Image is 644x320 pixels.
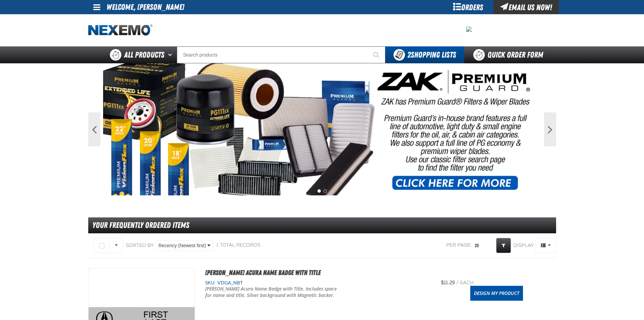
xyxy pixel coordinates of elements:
button: Rows selection options [110,238,123,253]
span: Sorted By: [126,242,154,248]
span: Per page: [446,242,472,249]
strong: 2 [407,50,411,60]
div: SKU: [205,280,428,286]
a: [PERSON_NAME] Acura Name Badge with Title [205,269,321,277]
button: Next [544,112,556,146]
img: Nexemo logo [88,24,152,36]
a: Design My Product [470,286,523,301]
span: VDGA_NBT [216,280,243,285]
button: Product Grid Views Toolbar [535,238,556,253]
span: Shopping Lists [407,50,456,60]
div: Your Frequently Ordered Items [88,217,556,233]
button: Start Searching [368,46,385,63]
button: You have 2 Shopping Lists. Open to view details [385,46,464,63]
span: $11.29 [441,280,455,285]
a: Expand or Collapse Grid Filters [496,238,511,253]
p: [PERSON_NAME] Acura Name Badge with Title. Includes space for name and title. Silver background w... [205,286,339,299]
input: Search [177,46,385,63]
span: Product Grid Views Toolbar [536,238,556,253]
img: 08cb5c772975e007c414e40fb9967a9c.jpeg [466,26,472,32]
span: All Products [124,49,164,61]
span: Display: [514,242,534,248]
button: Open All Products pages [166,46,177,63]
a: Quick Order Form [464,46,556,63]
span: each [460,280,474,285]
img: PG Filters & Wipers [103,63,541,195]
span: Recency (Newest first) [159,242,206,249]
button: Previous [88,112,100,146]
div: 1 total records [216,242,260,249]
button: 2 of 2 [324,189,327,193]
span: / [456,280,459,285]
button: 1 of 2 [317,189,321,193]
